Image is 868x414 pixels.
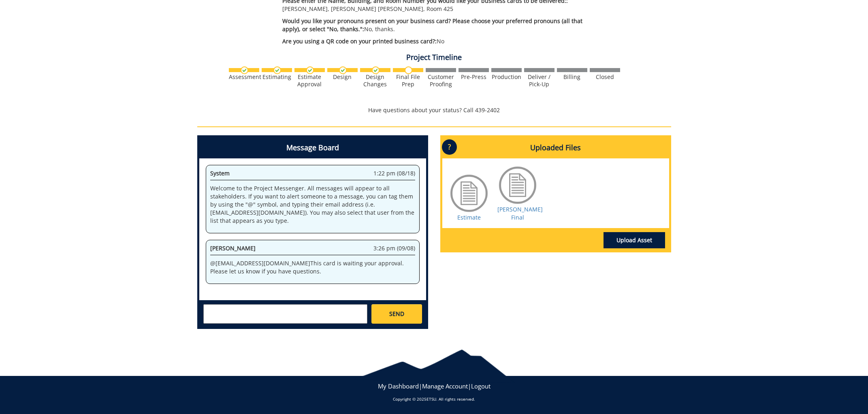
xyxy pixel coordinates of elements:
[339,66,347,74] img: checkmark
[306,66,314,74] img: checkmark
[471,382,491,390] a: Logout
[282,17,599,33] p: No, thanks.
[197,106,671,114] p: Have questions about your status? Call 439-2402
[199,137,426,158] h4: Message Board
[282,37,437,45] span: Are you using a QR code on your printed business card?:
[442,139,457,155] p: ?
[360,73,390,88] div: Design Changes
[604,232,665,248] a: Upload Asset
[457,213,481,221] a: Estimate
[378,382,419,390] a: My Dashboard
[389,310,404,318] span: SEND
[557,73,587,81] div: Billing
[497,205,543,221] a: [PERSON_NAME] Final
[405,66,412,74] img: no
[282,17,582,33] span: Would you like your pronouns present on your business card? Please choose your preferred pronouns...
[524,73,554,88] div: Deliver / Pick-Up
[210,244,256,252] span: [PERSON_NAME]
[197,53,671,62] h4: Project Timeline
[426,73,456,88] div: Customer Proofing
[229,73,259,81] div: Assessment
[422,382,468,390] a: Manage Account
[294,73,325,88] div: Estimate Approval
[459,73,489,81] div: Pre-Press
[491,73,522,81] div: Production
[273,66,281,74] img: checkmark
[210,259,415,275] p: @ [EMAIL_ADDRESS][DOMAIN_NAME] This card is waiting your approval. Please let us know if you have...
[442,137,669,158] h4: Uploaded Files
[373,169,415,177] span: 1:22 pm (08/18)
[210,169,230,177] span: System
[282,37,599,45] p: No
[210,184,415,225] p: Welcome to the Project Messenger. All messages will appear to all stakeholders. If you want to al...
[427,396,436,402] a: ETSU
[372,66,380,74] img: checkmark
[371,304,422,324] a: SEND
[373,244,415,252] span: 3:26 pm (09/08)
[393,73,423,88] div: Final File Prep
[262,73,292,81] div: Estimating
[241,66,248,74] img: checkmark
[203,304,367,324] textarea: messageToSend
[327,73,358,81] div: Design
[590,73,620,81] div: Closed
